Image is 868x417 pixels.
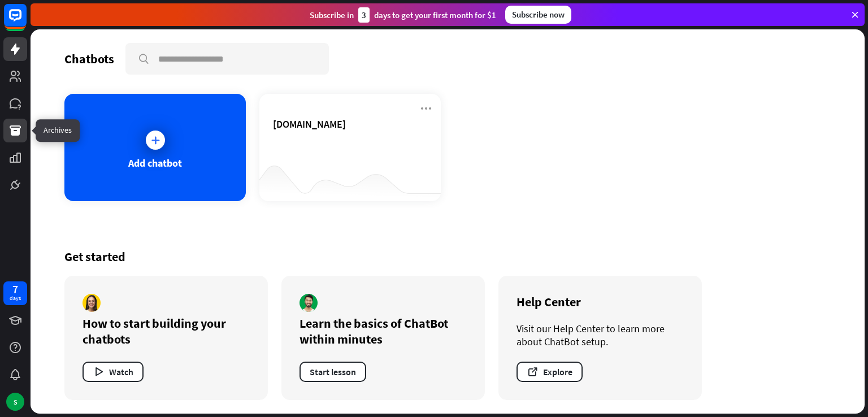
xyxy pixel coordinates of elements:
div: 7 [12,284,18,294]
div: Get started [64,249,831,264]
div: Subscribe now [505,6,571,24]
div: Learn the basics of ChatBot within minutes [300,315,467,347]
span: pinivax.tech [273,118,346,131]
div: 3 [358,7,370,23]
button: Start lesson [300,362,366,382]
img: author [83,294,101,312]
div: How to start building your chatbots [83,315,250,347]
div: Visit our Help Center to learn more about ChatBot setup. [517,322,684,348]
a: 7 days [3,281,27,305]
button: Explore [517,362,583,382]
div: Add chatbot [128,157,182,170]
button: Watch [83,362,144,382]
div: S [6,393,24,411]
div: days [10,294,21,302]
div: Chatbots [64,51,114,67]
div: Subscribe in days to get your first month for $1 [310,7,496,23]
div: Help Center [517,294,684,310]
img: author [300,294,318,312]
button: Open LiveChat chat widget [9,5,43,38]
